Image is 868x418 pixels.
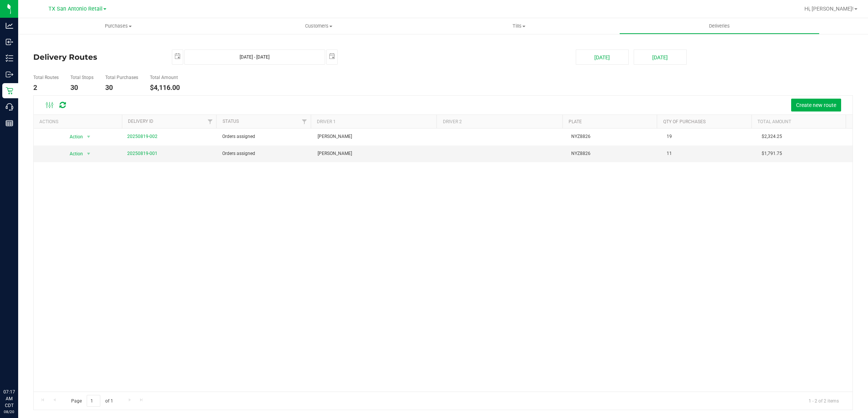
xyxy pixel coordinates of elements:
[311,115,437,128] th: Driver 1
[18,23,218,29] span: Purchases
[222,133,255,140] span: Orders assigned
[6,87,13,94] inline-svg: Retail
[127,151,157,156] a: 20250819-001
[33,75,59,80] h5: Total Routes
[327,50,337,63] span: select
[6,38,13,46] inline-svg: Inbound
[751,115,846,128] th: Total Amount
[569,119,582,124] a: Plate
[3,409,15,415] p: 08/20
[204,115,216,128] a: Filter
[8,358,30,380] iframe: Resource center
[803,395,845,406] span: 1 - 2 of 2 items
[6,119,13,127] inline-svg: Reports
[804,6,854,12] span: Hi, [PERSON_NAME]!
[791,99,841,111] button: Create new route
[150,75,180,80] h5: Total Amount
[33,50,161,65] h4: Delivery Routes
[762,133,782,140] span: $2,324.25
[634,50,687,65] button: [DATE]
[3,389,15,409] p: 07:17 AM CDT
[39,119,119,124] div: Actions
[150,84,180,91] h4: $4,116.00
[63,149,83,159] span: Action
[65,395,119,407] span: Page of 1
[218,18,419,34] a: Customers
[762,150,782,157] span: $1,791.75
[105,84,138,91] h4: 30
[571,150,591,157] span: NYZ8826
[6,54,13,62] inline-svg: Inventory
[699,23,740,29] span: Deliveries
[419,18,619,34] a: Tills
[419,23,619,29] span: Tills
[87,395,100,407] input: 1
[571,133,591,140] span: NYZ8826
[6,71,13,78] inline-svg: Outbound
[18,18,218,34] a: Purchases
[223,119,239,124] a: Status
[436,115,563,128] th: Driver 2
[48,6,103,12] span: TX San Antonio Retail
[222,150,255,157] span: Orders assigned
[219,23,418,29] span: Customers
[619,18,820,34] a: Deliveries
[6,22,13,29] inline-svg: Analytics
[172,50,183,63] span: select
[318,150,352,157] span: [PERSON_NAME]
[84,132,93,142] span: select
[70,84,94,91] h4: 30
[128,119,153,124] a: Delivery ID
[667,150,672,157] span: 11
[127,134,157,139] a: 20250819-002
[576,50,629,65] button: [DATE]
[663,119,706,124] a: Qty of Purchases
[84,149,93,159] span: select
[33,84,59,91] h4: 2
[63,132,83,142] span: Action
[105,75,138,80] h5: Total Purchases
[667,133,672,140] span: 19
[70,75,94,80] h5: Total Stops
[796,102,836,108] span: Create new route
[318,133,352,140] span: [PERSON_NAME]
[6,103,13,111] inline-svg: Call Center
[298,115,310,128] a: Filter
